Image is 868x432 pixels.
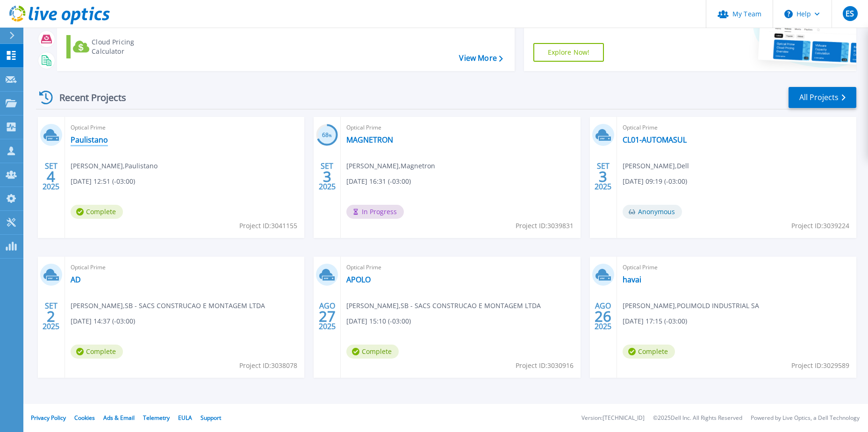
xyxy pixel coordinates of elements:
[623,176,687,187] span: [DATE] 09:19 (-03:00)
[71,301,265,311] span: [PERSON_NAME] , SB - SACS CONSTRUCAO E MONTAGEM LTDA
[103,414,135,422] a: Ads & Email
[594,159,612,194] div: SET 2025
[346,262,574,273] span: Optical Prime
[791,360,849,371] span: Project ID: 3029589
[346,122,574,133] span: Optical Prime
[789,87,856,108] a: All Projects
[71,316,135,326] span: [DATE] 14:37 (-03:00)
[623,161,689,171] span: [PERSON_NAME] , Dell
[346,176,411,187] span: [DATE] 16:31 (-03:00)
[346,316,411,326] span: [DATE] 15:10 (-03:00)
[92,37,166,56] div: Cloud Pricing Calculator
[47,312,55,320] span: 2
[459,54,502,63] a: View More
[346,275,371,284] a: APOLO
[623,316,687,326] span: [DATE] 17:15 (-03:00)
[346,161,435,171] span: [PERSON_NAME] , Magnetron
[329,133,332,138] span: %
[201,414,221,422] a: Support
[623,301,759,311] span: [PERSON_NAME] , POLIMOLD INDUSTRIAL SA
[71,262,299,273] span: Optical Prime
[71,122,299,133] span: Optical Prime
[623,122,851,133] span: Optical Prime
[42,159,60,194] div: SET 2025
[594,299,612,333] div: AGO 2025
[66,35,171,58] a: Cloud Pricing Calculator
[581,415,645,421] li: Version: [TECHNICAL_ID]
[623,345,675,359] span: Complete
[36,86,139,109] div: Recent Projects
[595,312,611,320] span: 26
[623,135,687,144] a: CL01-AUTOMASUL
[846,10,854,17] span: ES
[623,275,641,284] a: havai
[31,414,66,422] a: Privacy Policy
[71,176,135,187] span: [DATE] 12:51 (-03:00)
[346,205,404,219] span: In Progress
[239,360,297,371] span: Project ID: 3038078
[323,173,331,180] span: 3
[516,360,574,371] span: Project ID: 3030916
[71,345,123,359] span: Complete
[623,205,682,219] span: Anonymous
[533,43,604,62] a: Explore Now!
[751,415,860,421] li: Powered by Live Optics, a Dell Technology
[653,415,742,421] li: © 2025 Dell Inc. All Rights Reserved
[74,414,95,422] a: Cookies
[599,173,607,180] span: 3
[516,221,574,231] span: Project ID: 3039831
[143,414,170,422] a: Telemetry
[71,205,123,219] span: Complete
[346,135,393,144] a: MAGNETRON
[71,161,158,171] span: [PERSON_NAME] , Paulistano
[178,414,192,422] a: EULA
[316,130,338,141] h3: 68
[47,173,55,180] span: 4
[623,262,851,273] span: Optical Prime
[71,135,108,144] a: Paulistano
[318,159,336,194] div: SET 2025
[42,299,60,333] div: SET 2025
[71,275,81,284] a: AD
[239,221,297,231] span: Project ID: 3041155
[318,299,336,333] div: AGO 2025
[319,312,336,320] span: 27
[346,345,399,359] span: Complete
[346,301,541,311] span: [PERSON_NAME] , SB - SACS CONSTRUCAO E MONTAGEM LTDA
[791,221,849,231] span: Project ID: 3039224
